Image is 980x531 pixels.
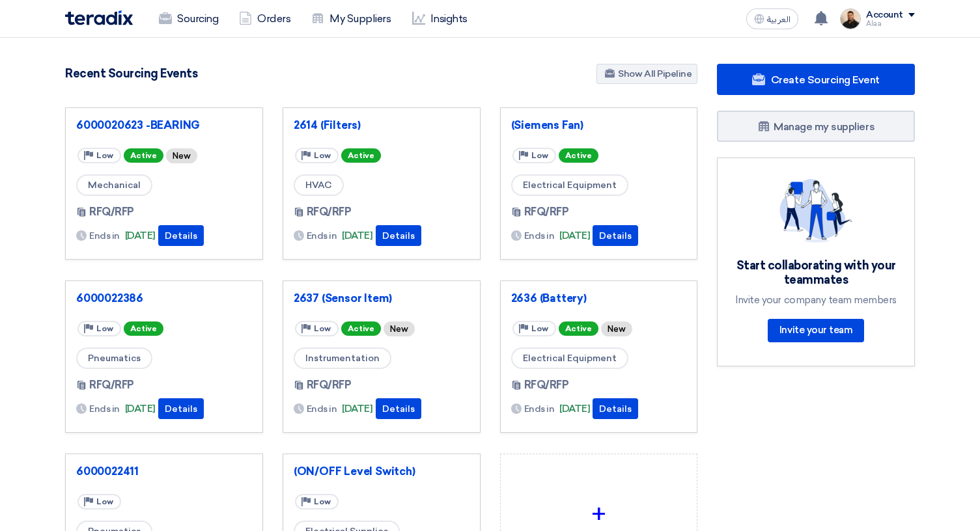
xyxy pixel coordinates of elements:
[307,377,352,393] span: RFQ/RFP
[866,10,903,21] div: Account
[511,174,628,196] span: Electrical Equipment
[89,229,120,243] span: Ends in
[89,204,134,220] span: RFQ/RFP
[307,402,337,416] span: Ends in
[767,15,791,24] span: العربية
[511,292,687,305] a: 2636 (Battery)
[717,111,915,142] a: Manage my suppliers
[559,402,590,416] span: [DATE]
[307,204,352,220] span: RFQ/RFP
[307,229,337,243] span: Ends in
[341,148,381,163] span: Active
[376,398,421,419] button: Details
[76,118,252,131] a: 6000020623 -BEARING
[559,228,590,243] span: [DATE]
[124,321,163,336] span: Active
[733,258,899,288] div: Start collaborating with your teammates
[125,402,156,416] span: [DATE]
[158,398,204,419] button: Details
[768,319,864,342] a: Invite your team
[229,5,301,33] a: Orders
[733,294,899,306] div: Invite your company team members
[593,225,638,246] button: Details
[524,402,555,416] span: Ends in
[294,465,469,478] a: (ON/OFF Level Switch)
[840,8,861,29] img: MAA_1717931611039.JPG
[559,148,598,163] span: Active
[531,151,548,160] span: Low
[559,321,598,336] span: Active
[294,174,344,196] span: HVAC
[76,465,252,478] a: 6000022411
[531,324,548,333] span: Low
[89,402,120,416] span: Ends in
[158,225,204,246] button: Details
[65,66,197,81] h4: Recent Sourcing Events
[524,377,569,393] span: RFQ/RFP
[65,10,133,25] img: Teradix logo
[771,74,880,86] span: Create Sourcing Event
[166,148,197,163] div: New
[148,5,229,33] a: Sourcing
[601,321,632,336] div: New
[314,497,331,506] span: Low
[596,64,697,84] a: Show All Pipeline
[294,118,469,131] a: 2614 (Filters)
[779,179,852,243] img: invite_your_team.svg
[402,5,478,33] a: Insights
[124,148,163,163] span: Active
[511,118,687,131] a: (Siemens Fan)
[76,347,152,369] span: Pneumatics
[314,151,331,160] span: Low
[746,8,798,29] button: العربية
[125,228,156,243] span: [DATE]
[96,151,113,160] span: Low
[376,225,421,246] button: Details
[524,229,555,243] span: Ends in
[341,321,381,336] span: Active
[76,174,152,196] span: Mechanical
[314,324,331,333] span: Low
[593,398,638,419] button: Details
[342,228,372,243] span: [DATE]
[384,321,415,336] div: New
[96,324,113,333] span: Low
[89,377,134,393] span: RFQ/RFP
[342,402,372,416] span: [DATE]
[511,347,628,369] span: Electrical Equipment
[301,5,401,33] a: My Suppliers
[294,347,391,369] span: Instrumentation
[96,497,113,506] span: Low
[524,204,569,220] span: RFQ/RFP
[866,20,915,27] div: Alaa
[294,292,469,305] a: 2637 (Sensor Item)
[76,292,252,305] a: 6000022386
